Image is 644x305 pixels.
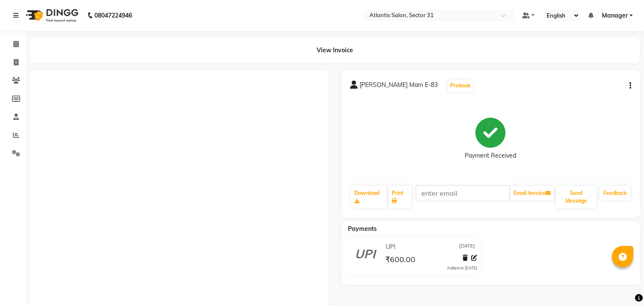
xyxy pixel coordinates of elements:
[360,81,438,93] span: [PERSON_NAME] Mam E-83
[94,3,132,27] b: 08047224946
[351,186,387,208] a: Download
[388,186,411,208] a: Print
[556,186,596,208] button: Send Message
[448,80,473,92] button: Prebook
[30,37,640,63] div: View Invoice
[447,265,477,271] div: Added on [DATE]
[459,242,475,251] span: [DATE]
[465,151,516,160] div: Payment Received
[510,186,554,200] button: Email Invoice
[348,225,377,233] span: Payments
[600,186,630,200] a: Feedback
[602,11,628,20] span: Manager
[385,254,415,266] span: ₹600.00
[416,185,510,201] input: enter email
[608,271,635,296] iframe: chat widget
[22,3,81,27] img: logo
[386,242,396,251] span: UPI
